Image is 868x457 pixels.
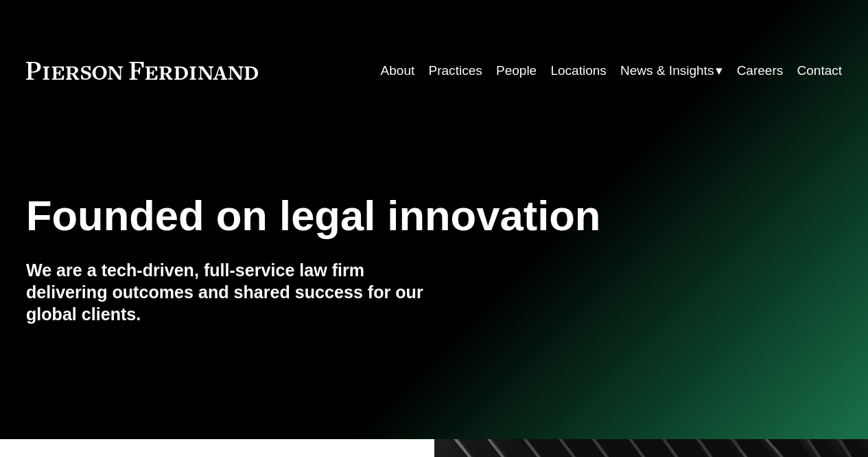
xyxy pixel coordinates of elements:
a: Careers [737,58,784,84]
a: Locations [550,58,606,84]
span: News & Insights [620,59,714,82]
a: folder dropdown [620,58,723,84]
h1: Founded on legal innovation [26,192,706,240]
a: People [496,58,537,84]
a: Practices [429,58,482,84]
a: Contact [797,58,843,84]
h4: We are a tech-driven, full-service law firm delivering outcomes and shared success for our global... [26,260,434,326]
a: About [381,58,415,84]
